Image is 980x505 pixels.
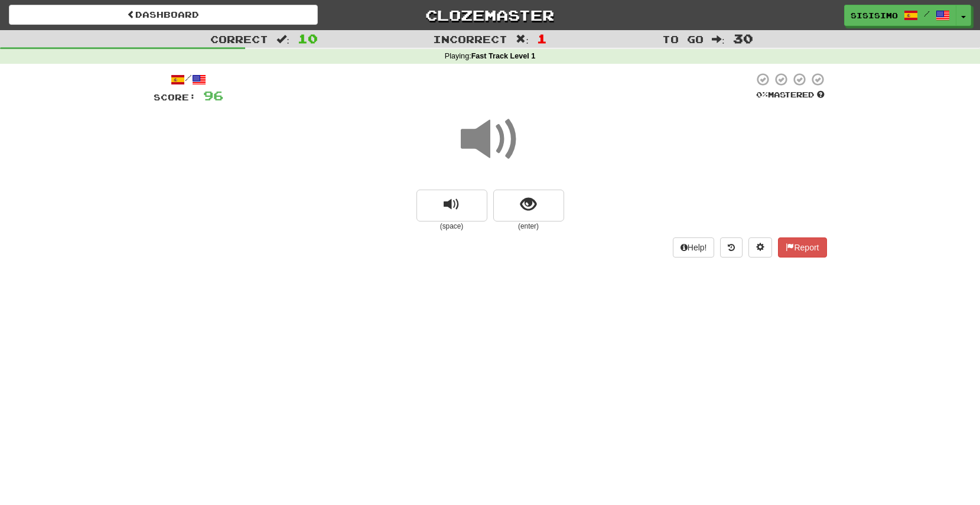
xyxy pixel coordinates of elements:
small: (enter) [493,221,564,232]
small: (space) [416,221,487,232]
strong: Fast Track Level 1 [471,52,536,60]
span: / [924,9,930,18]
span: To go [662,33,704,45]
span: sisisimo [851,10,898,21]
span: : [712,34,725,44]
button: Round history (alt+y) [720,237,743,258]
a: Clozemaster [336,5,644,25]
span: 96 [203,88,223,103]
span: Correct [210,33,268,45]
span: Score: [154,92,196,102]
span: 1 [537,31,547,45]
span: 0 % [756,90,768,99]
span: 10 [298,31,318,45]
button: show sentence [493,190,564,221]
span: : [516,34,529,44]
a: Dashboard [9,5,318,25]
button: Help! [673,237,715,258]
a: sisisimo / [844,5,956,26]
button: Report [778,237,826,258]
span: Incorrect [433,33,507,45]
span: : [276,34,289,44]
div: / [154,72,223,87]
button: replay audio [416,190,487,221]
div: Mastered [754,90,827,100]
span: 30 [733,31,753,45]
